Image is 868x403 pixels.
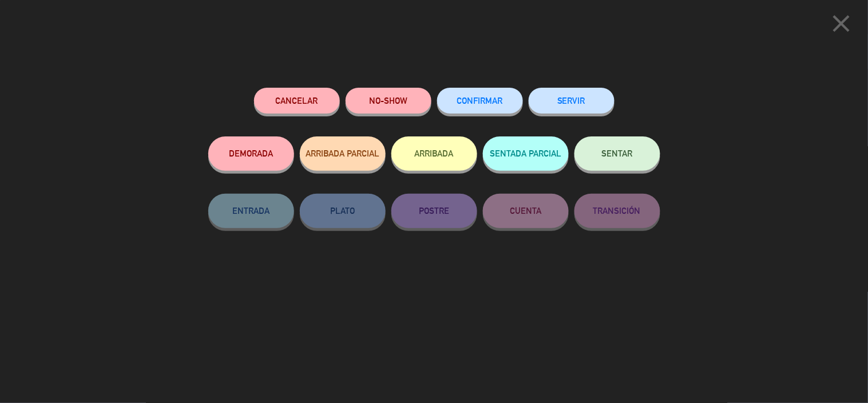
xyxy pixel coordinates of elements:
button: PLATO [300,194,386,228]
button: Cancelar [254,88,340,114]
button: ENTRADA [208,194,294,228]
span: CONFIRMAR [457,96,503,105]
button: ARRIBADA [391,136,477,171]
button: CUENTA [483,194,569,228]
span: ARRIBADA PARCIAL [306,148,379,158]
span: SENTAR [602,148,633,158]
button: TRANSICIÓN [574,194,660,228]
i: close [827,9,856,38]
button: POSTRE [391,194,477,228]
button: SERVIR [529,88,615,114]
button: ARRIBADA PARCIAL [300,136,386,171]
button: SENTADA PARCIAL [483,136,569,171]
button: CONFIRMAR [437,88,523,114]
button: SENTAR [574,136,660,171]
button: close [824,9,859,42]
button: NO-SHOW [346,88,431,114]
button: DEMORADA [208,136,294,171]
